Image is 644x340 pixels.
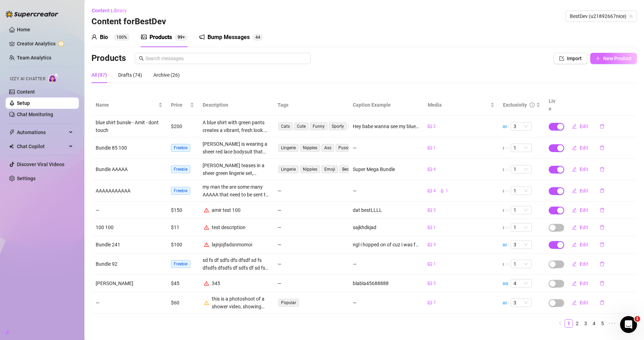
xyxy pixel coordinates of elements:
a: 10 [618,320,628,327]
div: A blue shirt with green pants creates a vibrant, fresh look. The contrasting colors offer a bold ... [203,119,269,134]
a: Chat Monitoring [17,112,53,117]
div: amir test 100 [212,206,241,214]
img: logo-BBDzfeDw.svg [6,11,58,18]
a: 2 [573,320,581,327]
div: dat bestLLLL [353,206,382,214]
span: notification [199,34,205,40]
button: New Product [590,53,637,64]
span: delete [600,242,605,247]
span: picture [428,208,432,212]
span: 7 [433,300,436,306]
span: 3 [514,241,529,248]
span: info-circle [530,102,535,107]
span: Nipples [300,165,320,173]
span: picture [428,189,432,193]
a: Content [17,89,35,95]
span: edit [572,300,577,305]
span: 1 [514,165,529,173]
button: delete [594,258,610,270]
sup: 44 [253,34,263,41]
a: 1 [565,320,573,327]
span: edit [572,124,577,129]
span: 1 [514,144,529,152]
div: my man the are some many AAAAA that need to be sent to the fans so please let me send them big da... [203,183,269,199]
span: warning [204,300,209,305]
div: — [353,260,420,268]
span: Izzy AI Chatter [10,76,45,82]
button: Edit [566,121,594,132]
span: Edit [580,225,588,230]
iframe: Intercom live chat [620,316,637,333]
span: delete [600,300,605,305]
span: warning [204,225,209,230]
span: delete [600,281,605,286]
td: — [273,236,349,253]
button: Edit [566,239,594,250]
button: delete [594,142,610,153]
span: 5 [433,207,436,214]
span: delete [600,124,605,129]
span: Freebie [171,187,190,195]
span: warning [204,208,209,213]
span: 1 [446,188,448,194]
span: edit [572,208,577,213]
td: — [273,219,349,236]
button: delete [594,222,610,233]
span: Freebie [171,260,190,268]
h3: Products [91,53,126,64]
td: $60 [167,292,198,314]
td: — [273,253,349,275]
span: picture [428,124,432,128]
td: $200 [167,116,198,137]
span: Popular [278,299,299,307]
li: 10 [618,319,629,328]
li: 5 [598,319,607,328]
span: edit [572,145,577,150]
td: $100 [167,236,198,253]
span: 4 [258,35,260,40]
span: Funny [310,122,327,130]
button: delete [594,164,610,175]
span: picture [428,301,432,305]
div: Exclusivity [503,101,527,109]
div: test description [212,223,246,231]
td: Bundle 85 100 [91,137,167,159]
span: 1 [433,145,436,151]
button: Edit [566,204,594,216]
span: Edit [580,261,588,267]
span: 4 [433,166,436,173]
div: Bump Messages [208,33,250,42]
span: ••• [607,319,618,328]
th: Price [167,94,198,116]
span: 1 [514,206,529,214]
span: warning [204,281,209,286]
span: build [4,330,8,335]
span: 1 [433,224,436,231]
span: picture [141,34,147,40]
span: thunderbolt [9,130,15,135]
td: [PERSON_NAME] [91,275,167,292]
div: [PERSON_NAME] teases in a sheer green lingerie set, nipples peeking through the fabric. Her face ... [203,162,269,177]
span: warning [204,242,209,247]
a: 3 [582,320,589,327]
span: 1 [514,260,529,268]
span: team [629,14,633,18]
span: audio [440,189,444,193]
td: Bundle 241 [91,236,167,253]
div: — [353,144,420,152]
div: ngl i hopped on of cuz i was feelin a lil horny.. sent you some hot pics, tell me do my tits look... [353,241,420,248]
span: 3 [433,241,436,248]
span: BestDev (u21892667nice) [570,11,633,21]
span: Cute [294,122,308,130]
span: Edit [580,145,588,151]
li: 3 [581,319,590,328]
th: Caption Example [349,94,424,116]
td: Bundle AAAAA [91,159,167,180]
span: Name [96,101,157,109]
span: picture [428,243,432,247]
a: Discover Viral Videos [17,162,64,167]
span: Content Library [92,8,127,13]
a: Setup [17,100,30,106]
span: New Product [603,56,632,61]
a: Team Analytics [17,55,51,61]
